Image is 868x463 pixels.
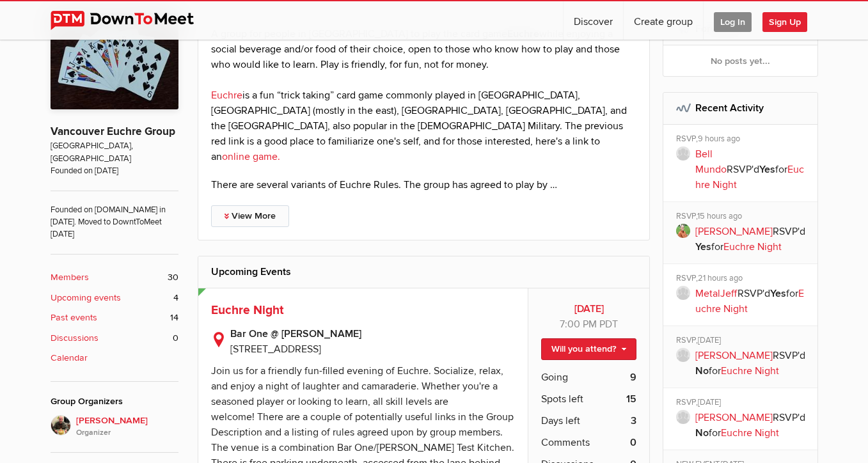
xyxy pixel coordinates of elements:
[51,351,88,365] b: Calendar
[230,326,516,341] b: Bar One @ [PERSON_NAME]
[721,365,779,377] a: Euchre Night
[211,205,289,227] a: View More
[695,287,738,300] a: MetalJeff
[51,11,214,30] img: DownToMeet
[222,150,280,163] a: online game.
[564,1,623,40] a: Discover
[626,391,636,407] b: 15
[76,427,178,439] i: Organizer
[697,211,742,221] span: 15 hours ago
[76,414,178,439] span: [PERSON_NAME]
[51,271,178,285] a: Members 30
[541,338,636,360] a: Will you attend?
[695,225,773,238] a: [PERSON_NAME]
[170,311,178,325] span: 14
[51,291,178,305] a: Upcoming events 4
[723,240,782,253] a: Euchre Night
[695,427,709,439] b: No
[541,301,636,317] b: [DATE]
[759,163,775,176] b: Yes
[51,331,178,345] a: Discussions 0
[51,191,178,241] span: Founded on [DOMAIN_NAME] in [DATE]. Moved to DowntToMeet [DATE]
[721,427,779,439] a: Euchre Night
[762,1,817,40] a: Sign Up
[695,146,809,192] p: RSVP'd for
[51,271,89,285] b: Members
[173,331,178,345] span: 0
[695,349,773,362] a: [PERSON_NAME]
[541,413,580,428] span: Days left
[698,134,740,144] span: 9 hours ago
[51,311,178,325] a: Past events 14
[230,343,321,356] span: [STREET_ADDRESS]
[51,311,97,325] b: Past events
[676,211,809,224] div: RSVP,
[695,286,809,317] p: RSVP'd for
[168,271,178,285] span: 30
[211,26,637,164] p: A group for people in [GEOGRAPHIC_DATA] to play the card game while enjoying a social beverage an...
[695,410,809,441] p: RSVP'd for
[51,13,178,109] img: Vancouver Euchre Group
[173,291,178,305] span: 4
[695,411,773,424] a: [PERSON_NAME]
[695,365,709,377] b: No
[51,395,178,409] div: Group Organizers
[695,348,809,379] p: RSVP'd for
[704,1,762,40] a: Log In
[51,140,178,165] span: [GEOGRAPHIC_DATA], [GEOGRAPHIC_DATA]
[676,335,809,348] div: RSVP,
[630,435,636,450] b: 0
[624,1,703,40] a: Create group
[51,291,121,305] b: Upcoming events
[599,318,618,331] span: America/Vancouver
[695,240,711,253] b: Yes
[51,331,99,345] b: Discussions
[211,302,283,318] a: Euchre Night
[51,415,71,436] img: Keith Paterson
[541,391,583,407] span: Spots left
[676,397,809,410] div: RSVP,
[631,413,636,428] b: 3
[51,165,178,177] span: Founded on [DATE]
[663,45,817,76] div: No posts yet...
[51,351,178,365] a: Calendar
[630,370,636,385] b: 9
[541,370,568,385] span: Going
[695,224,809,255] p: RSVP'd for
[698,273,743,283] span: 21 hours ago
[676,134,809,146] div: RSVP,
[714,12,752,32] span: Log In
[51,415,178,439] a: [PERSON_NAME]Organizer
[695,287,804,315] a: Euchre Night
[211,177,637,192] p: There are several variants of Euchre Rules. The group has agreed to play by …
[695,163,804,191] a: Euchre Night
[676,273,809,286] div: RSVP,
[211,89,242,102] a: Euchre
[698,397,721,407] span: [DATE]
[541,435,590,450] span: Comments
[695,148,727,176] a: Bell Mundo
[698,335,721,345] span: [DATE]
[676,93,805,123] h2: Recent Activity
[560,318,597,331] span: 7:00 PM
[770,287,786,300] b: Yes
[762,12,807,32] span: Sign Up
[211,256,637,287] h2: Upcoming Events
